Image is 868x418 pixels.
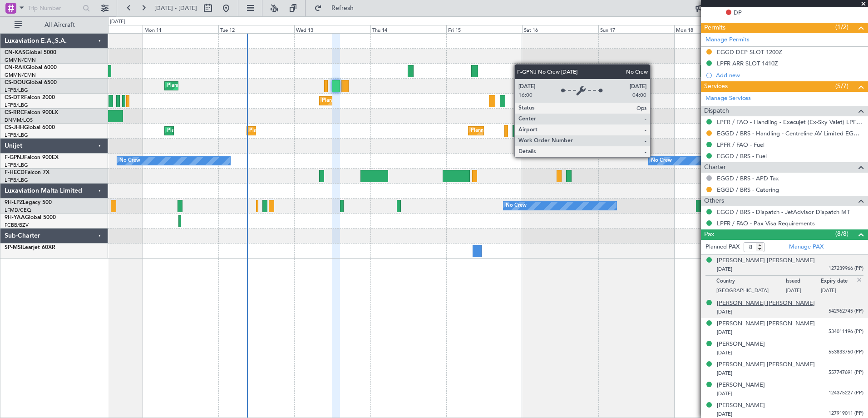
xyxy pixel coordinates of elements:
a: CS-RRCFalcon 900LX [5,110,58,115]
p: [DATE] [821,287,856,296]
span: 553833750 (PP) [829,348,863,356]
div: [PERSON_NAME] [PERSON_NAME] [717,299,815,308]
button: Refresh [310,1,365,15]
a: CS-JHHGlobal 6000 [5,125,55,130]
div: EGGD DEP SLOT 1200Z [717,48,782,56]
a: Manage PAX [789,243,824,252]
label: Planned PAX [705,243,740,252]
span: [DATE] - [DATE] [154,4,197,12]
div: No Crew [506,199,527,213]
div: No Crew [651,154,672,168]
div: [PERSON_NAME] [717,340,765,349]
div: Sat 16 [522,25,598,33]
span: CN-KAS [5,50,25,55]
p: Issued [786,278,821,287]
a: EGGD / BRS - Catering [717,186,779,194]
a: LFPB/LBG [5,87,28,94]
span: (1/2) [835,22,848,32]
a: FCBB/BZV [5,222,29,229]
span: 9H-YAA [5,215,25,220]
span: DP [734,9,742,18]
a: GMMN/CMN [5,57,36,64]
span: 127919011 (PP) [829,410,863,418]
span: Charter [704,162,726,173]
span: [DATE] [717,349,732,356]
span: [DATE] [717,309,732,315]
a: DNMM/LOS [5,117,33,124]
a: LFMD/CEQ [5,207,31,214]
span: Permits [704,23,725,33]
a: LPFR / FAO - Fuel [717,141,764,149]
span: 534011196 (PP) [829,328,863,336]
div: Planned Maint Sofia [322,94,368,108]
p: Country [716,278,786,287]
button: All Aircraft [10,18,99,32]
a: GMMN/CMN [5,72,36,79]
p: Expiry date [821,278,856,287]
a: LFPB/LBG [5,132,28,139]
a: F-GPNJFalcon 900EX [5,155,59,160]
p: [DATE] [786,287,821,296]
span: CS-DTR [5,95,24,100]
div: Sun 17 [598,25,674,33]
a: CN-KASGlobal 5000 [5,50,56,55]
span: [DATE] [717,390,732,397]
span: (5/7) [835,81,848,91]
span: F-GPNJ [5,155,24,160]
div: [PERSON_NAME] [717,401,765,410]
span: CS-JHH [5,125,24,130]
div: [PERSON_NAME] [PERSON_NAME] [717,256,815,265]
div: Planned Maint [GEOGRAPHIC_DATA] ([GEOGRAPHIC_DATA]) [249,124,392,138]
div: Fri 15 [446,25,522,33]
a: F-HECDFalcon 7X [5,170,49,175]
span: Pax [704,229,714,240]
a: LPFR / FAO - Pax Visa Requirements [717,219,815,227]
span: [DATE] [717,266,732,273]
div: LPFR ARR SLOT 1410Z [717,60,778,67]
span: (8/8) [835,229,848,239]
span: CS-RRC [5,110,24,115]
div: No Crew [119,154,140,168]
div: Planned Maint [GEOGRAPHIC_DATA] ([GEOGRAPHIC_DATA]) [167,124,310,138]
span: [DATE] [717,411,732,418]
div: [PERSON_NAME] [PERSON_NAME] [717,360,815,369]
div: Planned Maint [GEOGRAPHIC_DATA] ([GEOGRAPHIC_DATA]) [471,124,614,138]
a: LFPB/LBG [5,162,28,169]
a: EGGD / BRS - Fuel [717,152,767,160]
input: Trip Number [28,1,80,15]
span: Others [704,196,724,206]
a: Manage Permits [705,35,750,45]
a: LFPB/LBG [5,102,28,109]
p: [GEOGRAPHIC_DATA] [716,287,786,296]
span: 9H-LPZ [5,200,23,205]
a: LPFR / FAO - Handling - Execujet (Ex-Sky Valet) LPFR / FAO [717,118,863,126]
span: [DATE] [717,370,732,377]
div: [PERSON_NAME] [717,381,765,390]
div: [DATE] [110,18,125,26]
span: F-HECD [5,170,25,175]
a: Manage Services [705,94,751,103]
span: 124375227 (PP) [829,389,863,397]
div: Planned Maint [GEOGRAPHIC_DATA] ([GEOGRAPHIC_DATA]) [167,79,310,93]
a: EGGD / BRS - Handling - Centreline AV Limited EGGD / BRS [717,129,863,137]
a: CS-DTRFalcon 2000 [5,95,55,100]
span: All Aircraft [24,22,96,28]
span: 557747691 (PP) [829,369,863,377]
a: LFPB/LBG [5,177,28,184]
div: Wed 13 [294,25,370,33]
a: SP-MSILearjet 60XR [5,245,55,250]
span: 127239966 (PP) [829,265,863,273]
a: 9H-YAAGlobal 5000 [5,215,56,220]
div: Mon 18 [674,25,750,33]
a: EGGD / BRS - APD Tax [717,174,779,182]
span: 542962745 (PP) [829,308,863,315]
span: [DATE] [717,329,732,336]
div: Tue 12 [218,25,294,33]
div: Thu 14 [370,25,446,33]
div: Mon 11 [143,25,218,33]
span: Services [704,81,728,92]
a: EGGD / BRS - Dispatch - JetAdvisor Dispatch MT [717,208,850,216]
a: 9H-LPZLegacy 500 [5,200,52,205]
span: SP-MSI [5,245,22,250]
div: [PERSON_NAME] [PERSON_NAME] [717,319,815,328]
